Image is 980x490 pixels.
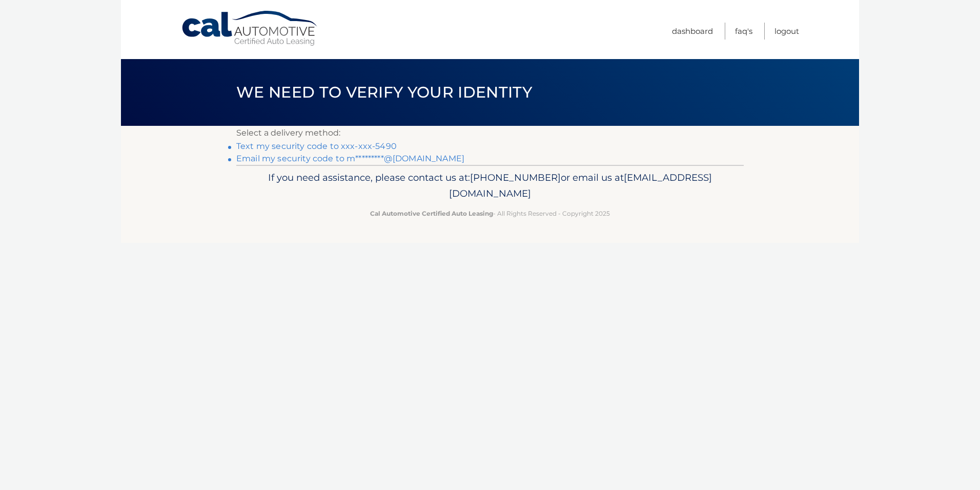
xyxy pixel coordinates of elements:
[236,141,397,151] a: Text my security code to xxx-xxx-5490
[774,23,799,40] a: Logout
[243,169,737,202] p: If you need assistance, please contact us at: or email us at
[236,83,532,102] span: We need to verify your identity
[735,23,752,40] a: FAQ's
[672,23,713,40] a: Dashboard
[243,208,737,219] p: - All Rights Reserved - Copyright 2025
[470,172,561,183] span: [PHONE_NUMBER]
[370,210,493,217] strong: Cal Automotive Certified Auto Leasing
[181,10,319,47] a: Cal Automotive
[236,126,744,140] p: Select a delivery method:
[236,154,464,163] a: Email my security code to m*********@[DOMAIN_NAME]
